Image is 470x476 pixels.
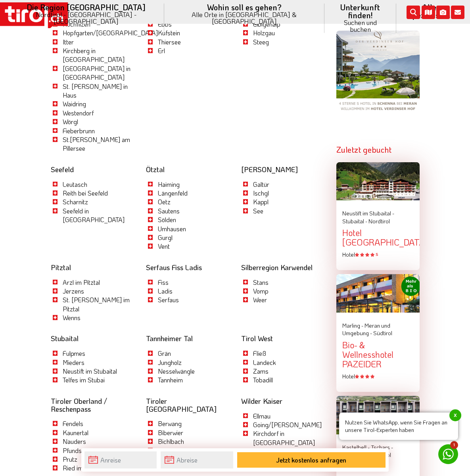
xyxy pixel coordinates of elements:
div: Hotel [342,372,414,380]
a: Silberregion Karwendel [241,263,313,272]
a: St. [PERSON_NAME] im Pitztal [63,296,130,313]
span: 1 [450,441,458,449]
a: Scharnitz [63,198,88,206]
div: Hotel [342,251,414,259]
small: Nordtirol - [GEOGRAPHIC_DATA] - [GEOGRAPHIC_DATA] [17,11,155,25]
a: Weer [253,296,267,304]
a: Leutasch [63,180,87,188]
a: Tannheimer Tal [146,334,193,343]
a: Neustift im Stubaital - Stubaital - Nordtirol Hotel [GEOGRAPHIC_DATA] Hotel S [342,209,414,258]
div: Hotel [GEOGRAPHIC_DATA] [342,228,414,247]
a: Ötztal [146,165,165,174]
a: Fieberbrunn [63,127,95,135]
a: Seefeld in [GEOGRAPHIC_DATA] [63,207,125,224]
input: Abreise [161,451,233,468]
span: Südtirol [373,329,392,337]
sup: S [376,251,378,257]
a: Marling - Meran und Umgebung - Südtirol Bio- & Wellnesshotel PAZEIDER Hotel [342,322,414,380]
a: Fiss [158,278,169,286]
a: Neustift im Stubaital [63,367,117,375]
a: See [253,207,263,215]
a: Fulpmes [63,349,85,357]
a: Nauders [63,437,86,445]
a: Längenfeld [158,189,188,197]
a: Jungholz [158,358,182,367]
a: Mieders [63,358,84,367]
a: Stans [253,278,269,286]
a: St.[PERSON_NAME] am Pillersee [63,135,130,152]
small: Alle Orte in [GEOGRAPHIC_DATA] & [GEOGRAPHIC_DATA] [174,11,315,25]
a: Kaunertal [63,428,88,437]
a: [GEOGRAPHIC_DATA] in [GEOGRAPHIC_DATA] [63,64,130,81]
a: Grän [158,349,171,357]
a: Waidring [63,100,86,108]
a: Sölden [158,215,176,224]
a: Tiroler [GEOGRAPHIC_DATA] [146,396,217,414]
a: [PERSON_NAME] [241,165,298,174]
a: Ischgl [253,189,269,197]
a: Wörgl [63,117,78,126]
span: Neustift im Stubaital - [342,209,394,217]
a: Landeck [253,358,276,367]
a: Sautens [158,207,180,215]
a: Kirchdorf in [GEOGRAPHIC_DATA] [253,429,315,446]
a: Steeg [253,38,269,46]
a: Zams [253,367,269,375]
a: Wenns [63,313,81,322]
a: Erl [158,46,165,55]
a: Biberwier [158,428,183,437]
a: Prutz [63,455,77,463]
i: Karte öffnen [422,6,435,19]
a: Stubaital [51,334,79,343]
i: Fotogalerie [436,6,450,19]
span: Nordtirol [368,217,390,225]
span: Meran und Umgebung - [342,322,390,337]
img: verdinserhof.png [336,31,420,114]
span: Stubaital - [342,217,367,225]
a: St. [PERSON_NAME] in Haus [63,82,128,99]
a: Berwang [158,419,182,428]
a: Vomp [253,287,269,295]
a: Wilder Kaiser [241,396,282,406]
a: Jerzens [63,287,84,295]
a: Seefeld [51,165,74,174]
a: Telfes im Stubai [63,376,105,384]
a: Tobadill [253,376,273,384]
i: Kontakt [451,6,464,19]
a: Gurgl [158,233,173,242]
a: Serfaus [158,296,179,304]
a: Tirol West [241,334,273,343]
a: Itter [63,38,74,46]
a: Galtür [253,180,269,188]
a: Umhausen [158,225,186,233]
span: x [449,409,461,421]
input: Anreise [84,451,157,468]
small: Suchen und buchen [334,19,387,33]
a: Bichlbach [158,437,184,445]
a: Kirchberg in [GEOGRAPHIC_DATA] [63,46,125,63]
a: Thiersee [158,38,181,46]
a: Ehrwald [158,446,179,455]
span: Nutzen Sie WhatsApp, wenn Sie Fragen an unsere Tirol-Experten haben [339,413,458,440]
a: Arzl im Pitztal [63,278,100,286]
a: Reith bei Seefeld [63,189,108,197]
button: Jetzt kostenlos anfragen [237,452,386,468]
a: Vent [158,242,170,250]
a: Nesselwängle [158,367,195,375]
a: Pitztal [51,263,71,272]
a: Pfunds [63,446,82,455]
strong: Zuletzt gebucht [336,144,391,155]
span: Kastelbell - Tschars - [342,443,393,451]
span: Marling - [342,322,363,329]
a: Tannheim [158,376,183,384]
a: Tiroler Oberland / Reschenpass [51,396,107,414]
a: 1 Nutzen Sie WhatsApp, wenn Sie Fragen an unsere Tirol-Experten habenx [438,444,458,464]
a: Going/[PERSON_NAME] [253,420,322,429]
a: Ried im Oberinntal [63,464,112,472]
a: Fendels [63,419,83,428]
a: Serfaus Fiss Ladis [146,263,202,272]
a: Westendorf [63,109,94,117]
a: Ladis [158,287,173,295]
a: Kappl [253,198,269,206]
a: Oetz [158,198,171,206]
